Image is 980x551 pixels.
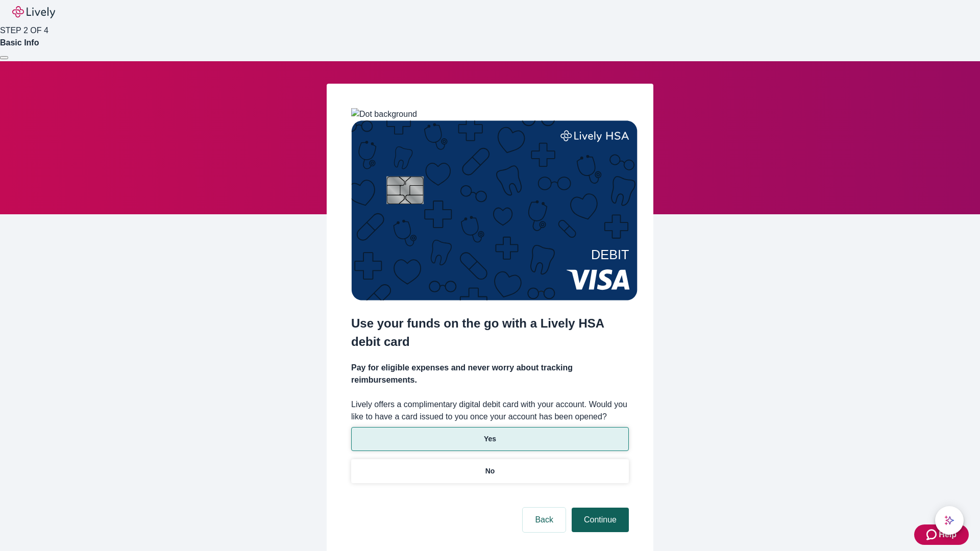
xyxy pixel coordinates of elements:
span: Help [939,529,957,541]
img: Lively [12,6,55,18]
h2: Use your funds on the go with a Lively HSA debit card [351,314,629,351]
img: Dot background [351,108,417,120]
button: Yes [351,427,629,451]
button: Continue [572,508,629,532]
svg: Lively AI Assistant [944,515,954,525]
img: Debit card [351,120,638,300]
h4: Pay for eligible expenses and never worry about tracking reimbursements. [351,362,629,386]
p: Yes [484,434,496,444]
p: No [485,466,495,477]
label: Lively offers a complimentary digital debit card with your account. Would you like to have a card... [351,398,629,423]
button: No [351,459,629,483]
button: Back [523,508,566,532]
button: Zendesk support iconHelp [914,524,969,545]
svg: Zendesk support icon [926,529,939,541]
button: chat [935,506,964,535]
